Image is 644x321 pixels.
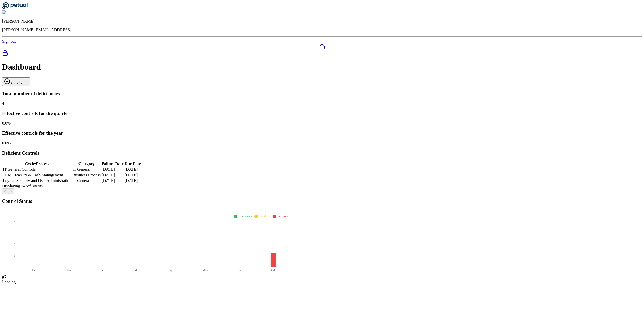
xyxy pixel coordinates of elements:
span: Failures [277,214,288,218]
tspan: 2 [14,243,15,246]
td: [DATE] [124,173,141,178]
td: IT General [72,178,101,183]
tspan: Jan [67,268,71,272]
span: Displaying 1– 3 of 3 items [2,184,43,188]
td: IT General Controls [3,167,72,172]
td: TCM Treasury & Cash Management [3,173,72,178]
h1: Dashboard [2,62,642,72]
td: [DATE] [101,173,124,178]
tspan: Feb [101,268,105,272]
tspan: 4 [14,220,15,224]
a: SOC [2,50,642,57]
p: [PERSON_NAME] [2,19,642,24]
td: [DATE] [124,167,141,172]
th: Due Date [124,161,141,166]
a: Dashboard [2,44,642,50]
th: Cycle/Process [3,161,72,166]
tspan: May [202,268,208,272]
span: Pending [259,214,270,218]
td: IT General [72,167,101,172]
h3: Deficient Controls [2,150,642,156]
tspan: Mar [134,268,140,272]
button: Add Control [2,77,30,86]
img: Eliot Walker [2,10,27,15]
button: < [2,188,8,194]
h3: Effective controls for the quarter [2,111,642,116]
div: Loading... [2,275,642,284]
td: Logical Security and User Administration [3,178,72,183]
tspan: Jun [237,268,242,272]
tspan: [DATE] [269,268,279,272]
tspan: 0 [14,265,15,269]
tspan: Apr [169,268,174,272]
span: 0.0 % [2,141,11,145]
span: Successes [239,214,252,218]
td: [DATE] [124,178,141,183]
a: Sign out [2,39,16,43]
tspan: 3 [14,231,15,235]
h3: Control Status [2,198,642,204]
button: > [8,188,14,194]
a: Go to Dashboard [2,6,28,10]
h3: Effective controls for the year [2,130,642,136]
td: Business Process [72,173,101,178]
tspan: 1 [14,254,15,257]
td: [DATE] [101,167,124,172]
th: Failure Date [101,161,124,166]
span: 0.0 % [2,121,11,125]
th: Category [72,161,101,166]
p: [PERSON_NAME][EMAIL_ADDRESS] [2,28,642,32]
tspan: Dec [32,268,37,272]
td: [DATE] [101,178,124,183]
span: 4 [2,101,4,105]
h3: Total number of deficiencies [2,91,642,96]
